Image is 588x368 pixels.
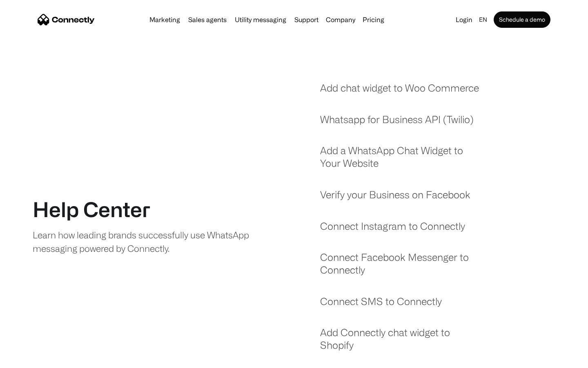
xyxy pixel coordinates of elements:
a: Whatsapp for Business API (Twilio) [320,113,474,134]
aside: Language selected: English [8,353,49,365]
a: Login [452,14,476,25]
div: Learn how leading brands successfully use WhatsApp messaging powered by Connectly. [33,228,256,255]
div: en [476,14,492,25]
a: Schedule a demo [494,11,550,28]
a: Verify your Business on Facebook [320,188,470,209]
h1: Help Center [33,197,150,222]
a: Utility messaging [232,16,290,23]
a: Add chat widget to Woo Commerce [320,82,479,103]
a: Add a WhatsApp Chat Widget to Your Website [320,144,485,177]
div: Company [326,14,355,25]
a: Pricing [359,16,388,23]
a: Add Connectly chat widget to Shopify [320,326,485,359]
a: Connect Facebook Messenger to Connectly [320,251,485,284]
div: Company [323,14,358,25]
a: home [38,13,95,26]
ul: Language list [16,354,49,365]
a: Connect Instagram to Connectly [320,220,465,241]
a: Marketing [146,16,183,23]
a: Support [291,16,322,23]
a: Connect SMS to Connectly [320,295,442,316]
a: Sales agents [185,16,230,23]
div: en [479,14,487,25]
